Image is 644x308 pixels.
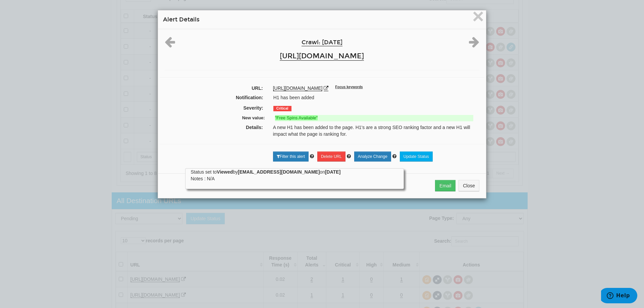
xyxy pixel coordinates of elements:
[601,288,637,305] iframe: Opens a widget where you can find more information
[161,94,268,101] label: Notification:
[400,151,433,162] a: Update Status
[217,169,233,175] strong: Viewed
[160,124,268,131] label: Details:
[163,15,481,24] h4: Alert Details
[335,85,363,89] sup: Focus keywords
[275,115,318,120] strong: "Free Spins Available"
[273,151,309,162] a: Filter this alert
[273,85,323,91] a: [URL][DOMAIN_NAME]
[165,42,175,47] a: Previous alert
[435,180,455,191] button: Email
[317,151,345,162] a: Delete URL
[469,42,479,47] a: Next alert
[191,169,398,182] div: Status set to by on Notes : N/A
[302,39,342,46] a: Crawl: [DATE]
[268,124,484,137] div: A new H1 has been added to the page. H1's are a strong SEO ranking factor and a new H1 will impac...
[459,180,479,191] button: Close
[268,94,483,101] div: H1 has been added
[280,52,364,61] a: [URL][DOMAIN_NAME]
[472,11,484,24] button: Close
[354,151,391,162] a: Analyze Change
[161,105,268,111] label: Severity:
[166,115,270,121] label: New value:
[238,169,320,175] strong: [EMAIL_ADDRESS][DOMAIN_NAME]
[160,85,268,91] label: URL:
[273,106,291,111] span: Critical
[325,169,340,175] strong: [DATE]
[472,5,484,27] span: ×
